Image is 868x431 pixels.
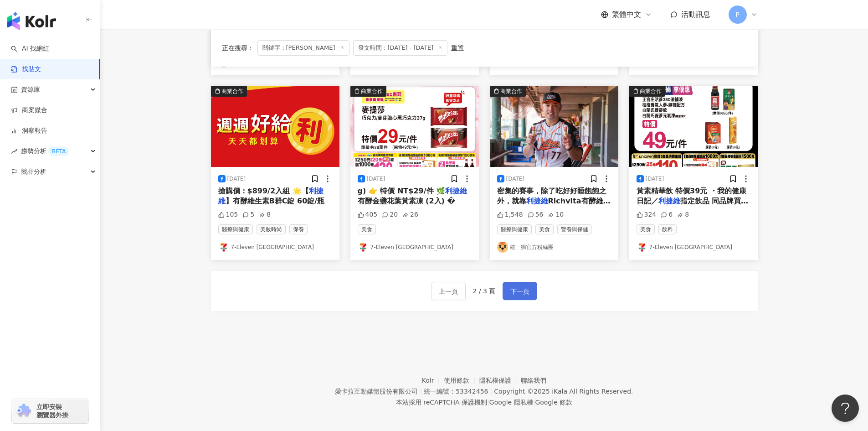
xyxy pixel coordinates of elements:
span: P [735,10,739,20]
div: post-image商業合作 [350,86,479,167]
div: 20 [382,210,398,219]
span: 飲料 [658,224,677,234]
span: 醫療與健康 [218,224,253,234]
span: 立即安裝 瀏覽器外掛 [36,403,68,419]
div: 重置 [451,44,464,52]
span: 密集的賽事，除了吃好好睡飽飽之外，就靠 [497,187,606,205]
button: 上一頁 [431,282,466,300]
mark: 利捷維 [218,187,324,205]
a: 使用條款 [444,377,479,384]
span: 2 / 3 頁 [473,287,496,295]
span: 美食 [535,224,554,234]
img: post-image [211,86,339,167]
span: 活動訊息 [681,10,710,19]
span: 發文時間：[DATE] - [DATE] [353,40,448,56]
div: [DATE] [646,175,664,183]
div: 愛卡拉互動媒體股份有限公司 [335,388,418,395]
div: 1,548 [497,210,523,219]
img: KOL Avatar [637,242,647,253]
div: 324 [637,210,657,219]
div: post-image商業合作 [490,86,618,167]
a: 聯絡我們 [521,377,546,384]
div: 6 [661,210,673,219]
span: rise [11,148,17,155]
a: KOL Avatar7-Eleven [GEOGRAPHIC_DATA] [637,242,750,253]
img: post-image [490,86,618,167]
span: 黃素精華飲 特價39元 ・我的健康日記／ [637,187,746,205]
span: 下一頁 [510,286,529,297]
div: 商業合作 [221,87,243,96]
div: 8 [259,210,271,219]
img: post-image [350,86,479,167]
div: 8 [677,210,689,219]
img: KOL Avatar [497,242,508,253]
span: 醫療與健康 [497,224,532,234]
div: BETA [48,147,69,156]
div: [DATE] [227,175,246,183]
div: 105 [218,210,238,219]
div: 5 [242,210,254,219]
div: [DATE] [367,175,385,183]
a: 商案媒合 [11,106,47,115]
a: 隱私權保護 [479,377,521,384]
img: post-image [629,86,758,167]
div: post-image商業合作 [629,86,758,167]
span: 】有酵維生素B群C錠 60錠/瓶 [226,197,325,205]
span: 營養與保健 [557,224,592,234]
div: 56 [528,210,544,219]
div: [DATE] [506,175,525,183]
mark: 利捷維 [445,187,467,195]
span: 本站採用 reCAPTCHA 保護機制 [396,397,572,408]
div: 統一編號：53342456 [424,388,488,395]
a: Google 條款 [535,399,572,406]
span: 資源庫 [21,79,40,100]
div: post-image商業合作 [211,86,339,167]
span: | [420,388,422,395]
div: 商業合作 [640,87,662,96]
span: | [533,399,535,406]
span: 關鍵字：[PERSON_NAME] [257,40,349,56]
div: 商業合作 [500,87,522,96]
span: 上一頁 [439,286,458,297]
a: Google 隱私權 [489,399,533,406]
span: 搶購價：$899/2入組 🌟【 [218,187,309,195]
span: 有酵金盞花葉黃素凍 (2入) � [358,197,456,205]
button: 下一頁 [503,282,537,300]
a: searchAI 找網紅 [11,44,49,53]
span: 美妝時尚 [257,224,286,234]
img: chrome extension [15,404,32,418]
div: Copyright © 2025 All Rights Reserved. [494,388,633,395]
span: 美食 [637,224,655,234]
span: 指定飲品 同品牌買1送1 ・老協珍 [637,197,749,215]
mark: 利捷維 [526,197,548,205]
span: | [487,399,489,406]
span: g) 👉 特價 NT$29/件 🌿 [358,187,446,195]
a: 找貼文 [11,65,41,74]
span: 繁體中文 [612,10,641,20]
a: 洞察報告 [11,126,47,135]
div: 10 [548,210,564,219]
a: KOL Avatar統一獅官方粉絲團 [497,242,611,253]
a: KOL Avatar7-Eleven [GEOGRAPHIC_DATA] [218,242,332,253]
div: 26 [402,210,418,219]
a: iKala [552,388,567,395]
iframe: Help Scout Beacon - Open [832,395,859,422]
img: logo [7,12,56,30]
span: 正在搜尋 ： [222,44,254,52]
span: 趨勢分析 [21,141,69,161]
span: 保養 [289,224,308,234]
span: 競品分析 [21,161,46,182]
div: 405 [358,210,378,219]
a: Kolr [422,377,444,384]
img: KOL Avatar [218,242,229,253]
a: chrome extension立即安裝 瀏覽器外掛 [12,399,88,423]
a: KOL Avatar7-Eleven [GEOGRAPHIC_DATA] [358,242,472,253]
span: | [490,388,492,395]
span: Richvita有酵維生素B群 + [497,197,611,215]
img: KOL Avatar [358,242,369,253]
mark: 利捷維 [658,197,680,205]
span: 美食 [358,224,376,234]
div: 商業合作 [361,87,383,96]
